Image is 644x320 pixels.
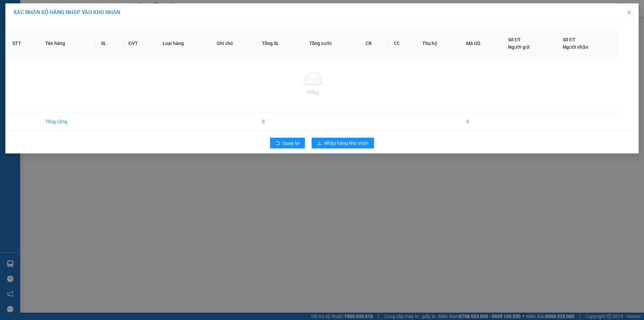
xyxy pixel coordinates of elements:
span: [GEOGRAPHIC_DATA], [GEOGRAPHIC_DATA] ↔ [GEOGRAPHIC_DATA] [8,29,58,51]
span: Số ĐT [563,37,576,42]
th: CC [388,31,417,56]
span: XÁC NHẬN SỐ HÀNG NHẬP VÀO KHO NHẬN [13,9,120,15]
span: download [317,141,322,146]
span: close [627,10,632,15]
span: Số ĐT [508,37,521,42]
th: Loại hàng [157,31,211,56]
td: Tổng cộng [40,112,96,131]
span: Quay lại [283,139,300,147]
th: Tổng SL [257,31,304,56]
img: logo [3,36,7,70]
th: CR [360,31,389,56]
td: 0 [461,112,503,131]
th: Tổng cước [304,31,360,56]
button: Close [620,3,639,22]
span: Người gửi [508,44,530,50]
strong: CHUYỂN PHÁT NHANH AN PHÚ QUÝ [9,5,57,27]
div: Trống [12,89,613,96]
th: Thu hộ [417,31,461,56]
span: Nhập hàng kho nhận [324,139,369,147]
th: Tên hàng [40,31,96,56]
button: downloadNhập hàng kho nhận [312,138,374,148]
span: Người nhận [563,44,588,50]
th: STT [7,31,40,56]
td: 0 [257,112,304,131]
th: ĐVT [123,31,157,56]
th: Mã GD [461,31,503,56]
th: Ghi chú [211,31,257,56]
th: SL [96,31,123,56]
span: rollback [275,141,280,146]
button: rollbackQuay lại [270,138,305,148]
